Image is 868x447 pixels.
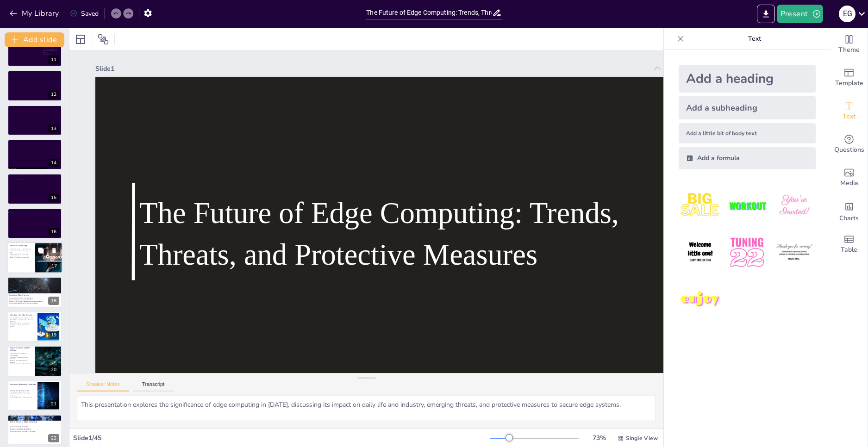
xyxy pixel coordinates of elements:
div: Saved [70,9,99,18]
p: Standards for Edge Security [10,314,35,317]
button: E G [839,5,856,23]
div: 18 [48,297,59,305]
div: 19 [48,331,59,339]
span: Theme [838,45,860,55]
p: AI will enhance edge capabilities. [10,425,59,427]
div: 15 [48,193,59,202]
span: Per-device identity enhances authentication. [9,297,33,299]
div: 18 [7,277,62,307]
p: Hands-on experience enhances learning. [10,363,32,365]
div: Slide 1 / 45 [73,434,490,442]
p: Understanding differences is crucial. [10,390,35,391]
p: Stuxnet is a malicious computer worm first uncovered on [DATE],[2] and thought to have been in de... [43,45,58,53]
div: 12 [48,90,59,99]
p: Identifying emerging threats is vital. [10,391,35,393]
p: Emphasis on real-world security practices. [10,360,32,363]
span: Media [840,178,858,188]
span: Position [98,34,109,45]
div: 13 [7,105,62,136]
p: Summary of Learning Outcomes [10,383,37,386]
button: Delete Slide [49,245,60,256]
span: [URL][DOMAIN_NAME] [9,234,15,235]
p: 5G technology will drive advancements. [10,429,59,431]
img: 6.jpeg [773,231,816,274]
div: 14 [48,159,59,167]
div: 22 [7,415,62,445]
div: 11 [7,36,62,67]
p: Implementing protective measures is necessary. [10,393,35,396]
img: 7.jpeg [679,278,722,321]
span: Secure boot prevents unauthorized firmware. [9,299,33,301]
div: 17 [7,242,62,273]
button: Transcript [133,381,174,391]
p: Gateway exploits can lead to core system breaches. [10,253,32,256]
p: Insecure communications can expose data. [10,250,32,253]
p: Top Risks at the Edge [10,244,32,247]
span: [URL][DOMAIN_NAME] [45,54,51,55]
div: Add a little bit of body text [679,123,816,143]
input: Insert title [366,6,492,19]
button: Add slide [5,32,64,47]
div: 13 [48,124,59,133]
span: Network micro-segmentation limits threat movement. [9,302,38,304]
p: Supply chain tampering poses risks. [10,257,32,259]
span: Protecting Edge Systems [9,294,29,296]
button: Duplicate Slide [35,245,46,256]
div: 20 [48,366,59,374]
div: Add text boxes [831,94,868,128]
span: Table [841,245,857,255]
div: Add charts and graphs [831,194,868,228]
span: source: [16,110,18,111]
p: source: [URL][DOMAIN_NAME] [8,168,47,169]
div: Get real-time input from your audience [831,128,868,161]
span: Questions [834,145,864,155]
div: 22 [48,434,59,442]
div: E G [839,6,856,22]
div: 17 [49,262,60,271]
img: 2.jpeg [725,184,768,227]
img: 4.jpeg [679,231,722,274]
p: ETSI GS MEC 003 outlines edge architecture. [10,317,35,319]
div: Add a subheading [679,96,816,119]
p: Future developments will shape the landscape. [10,430,59,432]
div: Add a table [831,228,868,261]
button: Speaker Notes [77,381,129,391]
button: Present [777,5,823,23]
div: Add a formula [679,147,816,169]
div: 15 [7,174,62,204]
p: Interactive demo simulates real vulnerabilities. [10,353,32,356]
p: Text [688,28,821,50]
div: 16 [48,228,59,236]
textarea: This presentation explores the significance of edge computing in [DATE], discussing its impact on... [77,396,656,421]
div: 21 [7,380,62,411]
p: Hands-on Demo: OWASP IoTGoat [10,347,32,352]
img: 3.jpeg [773,184,816,227]
p: Future Trends in Edge Computing [10,421,59,423]
p: NISTIR 8259A focuses on IoT security. [10,322,35,324]
div: Change the overall theme [831,28,868,61]
button: Export to PowerPoint [757,5,775,23]
p: Device compromise is a significant risk. [10,248,32,250]
p: ETSI MEC Security White Paper offers best practices. [10,319,35,322]
p: Practical applications enhance relevance. [10,396,35,398]
div: 16 [7,208,62,239]
div: Layout [73,32,88,47]
p: Cellular IoT connections will increase. [10,427,59,429]
img: 1.jpeg [679,184,722,227]
span: [URL][DOMAIN_NAME] [18,110,24,111]
div: 73 % [588,434,610,442]
div: 12 [7,70,62,101]
div: 11 [48,56,59,64]
div: 21 [48,400,59,408]
span: Text [843,112,856,122]
div: Add images, graphics, shapes or video [831,161,868,194]
div: Add ready made slides [831,61,868,94]
button: My Library [7,6,63,21]
p: Compliance with standards enhances security. [10,324,35,327]
div: Add a heading [679,65,816,93]
p: Participants practice vulnerability assessment. [10,356,32,360]
span: Template [835,78,863,88]
div: 14 [7,139,62,170]
span: source: [URL][DOMAIN_NAME] [14,180,22,180]
span: Single View [626,435,658,442]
